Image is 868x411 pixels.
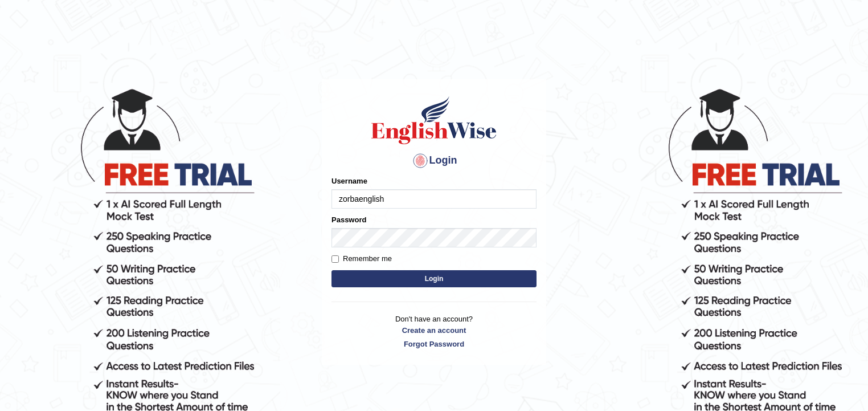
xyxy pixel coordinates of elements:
p: Don't have an account? [331,314,537,349]
button: Login [331,270,537,287]
a: Forgot Password [331,339,537,349]
img: Logo of English Wise sign in for intelligent practice with AI [369,95,499,146]
h4: Login [331,152,537,170]
label: Password [331,214,366,225]
label: Username [331,176,367,186]
a: Create an account [331,325,537,336]
input: Remember me [331,255,339,263]
label: Remember me [331,253,392,264]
